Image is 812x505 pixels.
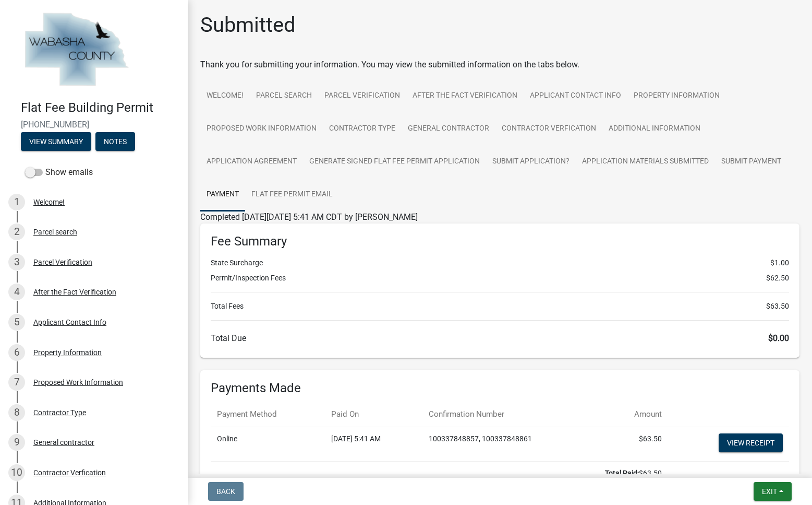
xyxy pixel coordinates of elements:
div: 6 [8,344,25,361]
td: 100337848857, 100337848861 [422,427,605,461]
h1: Submitted [200,13,296,38]
button: Exit [754,482,792,501]
a: Contractor Type [323,112,402,146]
a: View receipt [719,433,783,452]
th: Amount [605,402,668,427]
div: 10 [8,464,25,481]
span: Back [216,487,235,496]
span: Exit [762,487,777,496]
li: Permit/Inspection Fees [211,273,789,284]
a: Submit Application? [486,145,576,179]
a: Proposed Work Information [200,112,323,146]
a: Parcel Verification [318,79,406,113]
span: $0.00 [768,333,789,343]
img: Wabasha County, Minnesota [21,11,131,89]
a: Submit Payment [715,145,787,179]
button: Notes [95,132,135,151]
div: 1 [8,194,25,210]
label: Show emails [25,166,93,179]
button: Back [208,482,244,501]
div: Applicant Contact Info [33,319,106,326]
td: Online [211,427,325,461]
th: Confirmation Number [422,402,605,427]
a: Payment [200,178,245,212]
div: 7 [8,374,25,391]
td: $63.50 [605,427,668,461]
a: Application Agreement [200,145,303,179]
b: Total Paid: [605,469,639,477]
h4: Flat Fee Building Permit [21,100,179,115]
span: Completed [DATE][DATE] 5:41 AM CDT by [PERSON_NAME] [200,212,418,222]
span: [PHONE_NUMBER] [21,120,167,130]
div: 3 [8,254,25,271]
h6: Total Due [211,333,789,343]
div: Contractor Verfication [33,469,106,476]
a: After the Fact Verification [406,79,524,113]
th: Payment Method [211,402,325,427]
a: Applicant Contact Info [524,79,627,113]
a: Parcel search [250,79,318,113]
wm-modal-confirm: Summary [21,138,91,146]
a: Generate Signed Flat Fee Permit Application [303,145,486,179]
div: Parcel search [33,228,77,236]
a: General contractor [402,112,495,146]
div: 4 [8,284,25,300]
td: [DATE] 5:41 AM [325,427,422,461]
div: Thank you for submitting your information. You may view the submitted information on the tabs below. [200,58,799,71]
div: 8 [8,404,25,421]
div: Property Information [33,349,102,356]
wm-modal-confirm: Notes [95,138,135,146]
button: View Summary [21,132,91,151]
div: After the Fact Verification [33,288,116,296]
div: 9 [8,434,25,451]
li: State Surcharge [211,257,789,268]
a: Contractor Verfication [495,112,602,146]
a: Additional Information [602,112,707,146]
div: General contractor [33,439,94,446]
div: Contractor Type [33,409,86,416]
a: Welcome! [200,79,250,113]
div: Welcome! [33,198,65,206]
a: Flat Fee Permit Email [245,178,339,212]
span: $62.50 [766,273,789,284]
a: Property Information [627,79,726,113]
th: Paid On [325,402,422,427]
td: $63.50 [211,461,668,485]
div: 2 [8,224,25,240]
div: Proposed Work Information [33,379,123,386]
h6: Fee Summary [211,234,789,249]
span: $63.50 [766,301,789,312]
li: Total Fees [211,301,789,312]
a: Application Materials Submitted [576,145,715,179]
div: Parcel Verification [33,259,92,266]
div: 5 [8,314,25,331]
span: $1.00 [770,257,789,268]
h6: Payments Made [211,381,789,396]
